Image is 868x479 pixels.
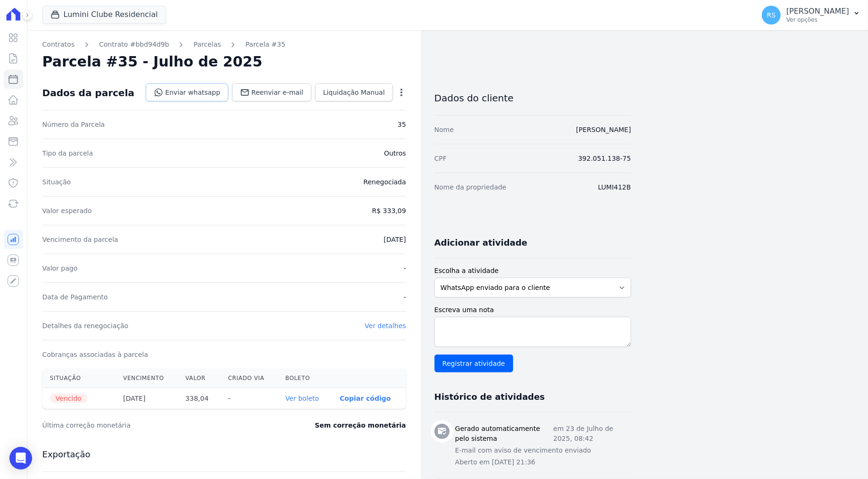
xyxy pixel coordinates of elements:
a: Parcelas [193,40,221,50]
th: [DATE] [116,388,178,409]
dd: [DATE] [384,235,406,244]
dt: Última correção monetária [42,421,258,430]
button: Lumini Clube Residencial [42,6,166,24]
h3: Histórico de atividades [434,391,545,403]
dt: Valor pago [42,264,78,273]
nav: Breadcrumb [42,40,406,50]
label: Escreva uma nota [434,305,631,315]
span: Reenviar e-mail [251,88,303,97]
p: Ver opções [786,16,849,24]
dt: Número da Parcela [42,120,105,129]
button: Copiar código [340,395,391,402]
dt: Nome da propriedade [434,182,507,192]
p: [PERSON_NAME] [786,7,849,16]
a: Ver detalhes [365,322,406,330]
span: Vencido [50,394,87,403]
h3: Dados do cliente [434,92,631,104]
dt: Nome [434,125,454,134]
h3: Exportação [42,449,406,460]
a: Contratos [42,40,75,50]
th: Boleto [278,369,332,388]
dt: Detalhes da renegociação [42,321,129,330]
div: Dados da parcela [42,87,134,99]
th: 338,04 [178,388,220,409]
th: - [220,388,277,409]
dt: Data de Pagamento [42,292,108,302]
dd: Renegociada [363,177,406,187]
div: Open Intercom Messenger [9,447,32,470]
dt: Valor esperado [42,206,92,215]
a: Parcela #35 [245,40,285,50]
a: Liquidação Manual [315,83,393,101]
a: [PERSON_NAME] [576,126,631,133]
p: em 23 de Julho de 2025, 08:42 [553,424,631,444]
dd: - [404,264,406,273]
dt: Vencimento da parcela [42,235,118,244]
th: Criado via [220,369,277,388]
span: Liquidação Manual [323,88,385,97]
p: E-mail com aviso de vencimento enviado [455,446,631,455]
h3: Gerado automaticamente pelo sistema [455,424,553,444]
th: Situação [42,369,116,388]
dd: 35 [398,120,406,129]
span: RS [767,12,776,18]
dd: Outros [384,149,406,158]
label: Escolha a atividade [434,266,631,276]
a: Enviar whatsapp [146,83,228,101]
dt: Situação [42,177,71,187]
button: RS [PERSON_NAME] Ver opções [754,2,868,28]
p: Aberto em [DATE] 21:36 [455,457,631,467]
dd: LUMI412B [598,182,631,192]
dt: Cobranças associadas à parcela [42,350,148,359]
th: Valor [178,369,220,388]
dt: Tipo da parcela [42,149,93,158]
h3: Adicionar atividade [434,237,527,248]
dt: CPF [434,154,447,163]
a: Contrato #bbd94d9b [99,40,169,50]
dd: R$ 333,09 [372,206,406,215]
a: Ver boleto [285,395,319,402]
dd: - [404,292,406,302]
th: Vencimento [116,369,178,388]
dd: 392.051.138-75 [578,154,631,163]
input: Registrar atividade [434,355,513,372]
h2: Parcela #35 - Julho de 2025 [42,53,263,70]
dd: Sem correção monetária [315,421,406,430]
a: Reenviar e-mail [232,83,311,101]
